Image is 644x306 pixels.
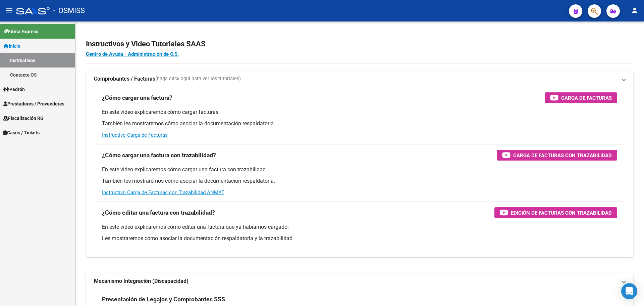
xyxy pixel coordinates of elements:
[511,209,612,217] span: Edición de Facturas con Trazabilidad
[86,38,633,50] h2: Instructivos y Video Tutoriales SAAS
[561,94,612,102] span: Carga de Facturas
[3,86,25,93] span: Padrón
[494,207,617,218] button: Edición de Facturas con Trazabilidad
[86,87,633,257] div: Comprobantes / Facturas(haga click aquí para ver los tutoriales)
[513,151,612,160] span: Carga de Facturas con Trazabilidad
[102,93,172,102] h3: ¿Cómo cargar una factura?
[94,75,155,83] strong: Comprobantes / Facturas
[3,100,64,107] span: Prestadores / Proveedores
[3,28,38,35] span: Firma Express
[94,277,189,285] strong: Mecanismo Integración (Discapacidad)
[621,283,637,299] div: Open Intercom Messenger
[631,6,639,14] mat-icon: person
[102,208,215,217] h3: ¿Cómo editar una factura con trazabilidad?
[102,108,617,116] p: En este video explicaremos cómo cargar facturas.
[3,42,20,50] span: Inicio
[86,51,179,57] a: Centro de Ayuda - Administración de O.S.
[102,177,617,185] p: También les mostraremos cómo asociar la documentación respaldatoria.
[102,235,617,242] p: Les mostraremos cómo asociar la documentación respaldatoria y la trazabilidad.
[102,166,617,173] p: En este video explicaremos cómo cargar una factura con trazabilidad.
[102,132,168,138] a: Instructivo Carga de Facturas
[102,223,617,231] p: En este video explicaremos cómo editar una factura que ya habíamos cargado.
[3,129,40,136] span: Casos / Tickets
[53,3,85,18] span: - OSMISS
[155,75,241,83] span: (haga click aquí para ver los tutoriales)
[102,120,617,127] p: También les mostraremos cómo asociar la documentación respaldatoria.
[102,189,224,195] a: Instructivo Carga de Facturas con Trazabilidad ANMAT
[86,273,633,289] mat-expansion-panel-header: Mecanismo Integración (Discapacidad)
[497,150,617,161] button: Carga de Facturas con Trazabilidad
[3,115,44,122] span: Fiscalización RG
[102,295,225,304] h3: Presentación de Legajos y Comprobantes SSS
[86,71,633,87] mat-expansion-panel-header: Comprobantes / Facturas(haga click aquí para ver los tutoriales)
[5,6,13,14] mat-icon: menu
[545,92,617,103] button: Carga de Facturas
[102,150,216,160] h3: ¿Cómo cargar una factura con trazabilidad?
